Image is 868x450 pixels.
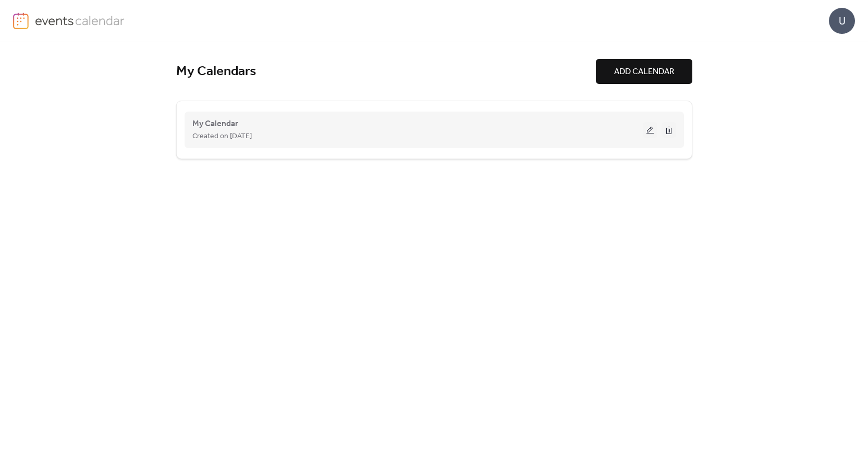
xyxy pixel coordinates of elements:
div: My Calendars [176,63,596,80]
span: Created on [DATE] [192,130,252,143]
div: U [829,8,855,34]
span: ADD CALENDAR [614,66,674,78]
span: My Calendar [192,118,238,130]
button: ADD CALENDAR [596,59,692,84]
img: logo [13,13,29,29]
a: My Calendar [192,121,238,127]
img: logo-type [35,13,125,28]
